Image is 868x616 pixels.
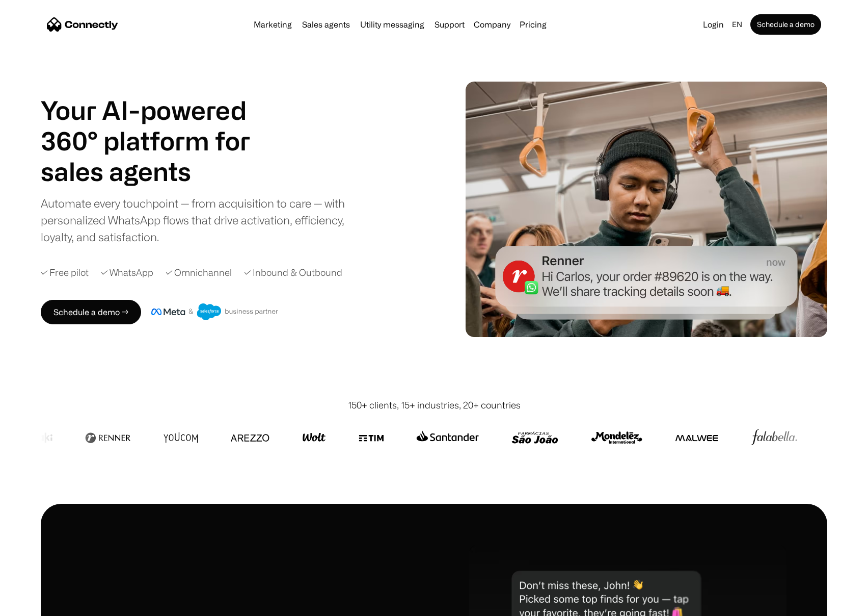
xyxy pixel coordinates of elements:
img: Meta and Salesforce business partner badge. [151,303,279,321]
a: Support [430,20,469,29]
div: ✓ Omnichannel [166,266,232,279]
a: Sales agents [298,20,354,29]
a: Pricing [516,20,551,29]
aside: Language selected: English [10,597,61,612]
div: Company [474,17,510,32]
a: Utility messaging [356,20,428,29]
div: ✓ WhatsApp [101,266,153,279]
div: 150+ clients, 15+ industries, 20+ countries [348,398,521,412]
a: Login [699,17,728,32]
a: Schedule a demo [750,14,821,35]
div: en [732,17,742,32]
div: ✓ Free pilot [41,266,89,279]
ul: Language list [20,598,61,612]
div: en [728,17,748,32]
h1: sales agents [41,156,275,187]
a: Marketing [250,20,296,29]
div: ✓ Inbound & Outbound [244,266,342,279]
div: carousel [41,156,275,187]
h1: Your AI-powered 360° platform for [41,95,275,156]
a: home [47,17,118,32]
div: Automate every touchpoint — from acquisition to care — with personalized WhatsApp flows that driv... [41,195,362,245]
div: Company [471,17,513,32]
a: Schedule a demo → [41,300,141,324]
div: 1 of 4 [41,156,275,187]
